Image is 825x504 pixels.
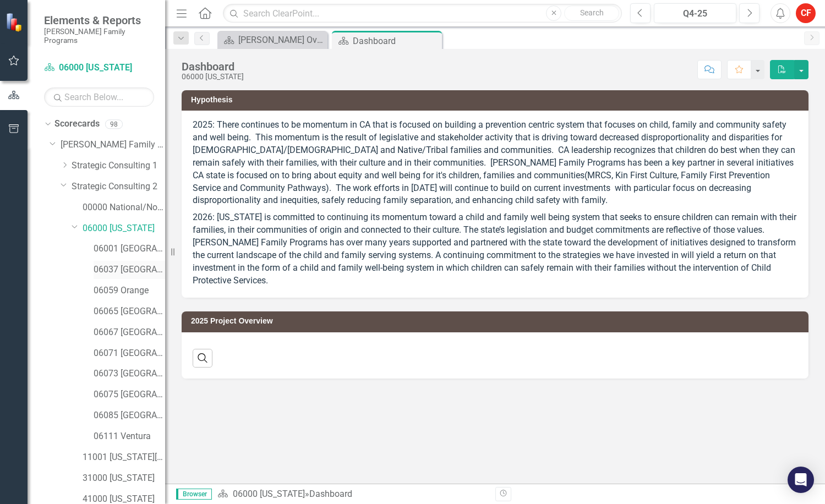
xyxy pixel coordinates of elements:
p: 2025: There continues to be momentum in CA that is focused on building a prevention centric syste... [193,119,797,209]
div: Dashboard [309,489,352,499]
button: Q4-25 [654,3,736,23]
p: 2026: [US_STATE] is committed to continuing its momentum toward a child and family well being sys... [193,209,797,287]
a: Strategic Consulting 2 [72,180,165,193]
small: [PERSON_NAME] Family Programs [44,27,154,45]
div: Dashboard [182,61,244,73]
img: ClearPoint Strategy [5,12,25,32]
div: [PERSON_NAME] Overview [238,33,325,47]
a: 06065 [GEOGRAPHIC_DATA] [94,305,165,318]
input: Search ClearPoint... [223,4,622,23]
h3: Hypothesis [191,96,803,104]
button: CF [796,3,816,23]
div: » [217,488,487,501]
a: 06000 [US_STATE] [83,222,165,235]
a: Scorecards [54,118,100,130]
a: 31000 [US_STATE] [83,472,165,485]
a: 06073 [GEOGRAPHIC_DATA] [94,368,165,380]
a: Strategic Consulting 1 [72,160,165,172]
a: 11001 [US_STATE][GEOGRAPHIC_DATA] [83,451,165,464]
span: Search [580,8,604,17]
div: 98 [105,119,123,129]
span: Elements & Reports [44,14,154,27]
input: Search Below... [44,87,154,107]
div: Dashboard [353,34,439,48]
a: 06085 [GEOGRAPHIC_DATA][PERSON_NAME] [94,409,165,422]
a: 00000 National/No Jurisdiction (SC2) [83,201,165,214]
a: 06075 [GEOGRAPHIC_DATA] [94,388,165,401]
a: 06059 Orange [94,284,165,297]
a: 06000 [US_STATE] [233,489,305,499]
a: 06071 [GEOGRAPHIC_DATA] [94,347,165,360]
h3: 2025 Project Overview [191,317,803,325]
div: Open Intercom Messenger [788,467,814,493]
div: 06000 [US_STATE] [182,73,244,81]
button: Search [564,6,619,21]
span: Browser [176,489,212,500]
a: 06001 [GEOGRAPHIC_DATA] [94,243,165,255]
a: 06000 [US_STATE] [44,62,154,74]
div: Q4-25 [658,7,733,20]
a: 06037 [GEOGRAPHIC_DATA] [94,264,165,276]
a: [PERSON_NAME] Overview [220,33,325,47]
a: 06111 Ventura [94,430,165,443]
a: [PERSON_NAME] Family Programs [61,139,165,151]
a: 06067 [GEOGRAPHIC_DATA] [94,326,165,339]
